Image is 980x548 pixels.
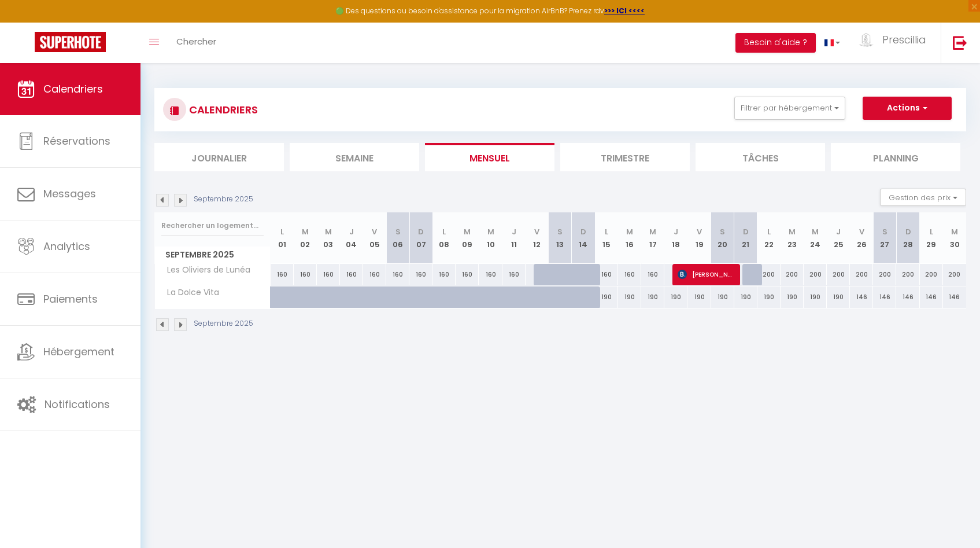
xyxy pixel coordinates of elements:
[595,286,618,308] div: 190
[882,32,926,47] span: Prescillia
[35,32,106,52] img: Super Booking
[294,212,317,264] th: 02
[836,226,841,237] abbr: J
[43,292,98,306] span: Paiements
[812,226,819,237] abbr: M
[45,397,110,411] span: Notifications
[294,264,317,285] div: 160
[953,35,967,50] img: logout
[789,226,796,237] abbr: M
[743,226,749,237] abbr: D
[896,212,919,264] th: 28
[340,264,363,285] div: 160
[863,97,952,120] button: Actions
[857,33,875,47] img: ...
[687,212,711,264] th: 19
[781,212,804,264] th: 23
[363,212,386,264] th: 05
[425,143,554,171] li: Mensuel
[372,226,377,237] abbr: V
[757,264,781,285] div: 200
[804,212,827,264] th: 24
[502,212,526,264] th: 11
[43,134,110,148] span: Réservations
[409,212,432,264] th: 07
[697,226,702,237] abbr: V
[595,264,618,285] div: 160
[696,143,825,171] li: Tâches
[920,212,943,264] th: 29
[641,286,664,308] div: 190
[432,212,456,264] th: 08
[157,264,253,277] span: Les Oliviers de Lunéa
[155,247,270,263] span: Septembre 2025
[873,264,896,285] div: 200
[920,286,943,308] div: 146
[194,194,253,205] p: Septembre 2025
[943,264,966,285] div: 200
[880,189,966,206] button: Gestion des prix
[349,226,354,237] abbr: J
[735,33,816,53] button: Besoin d'aide ?
[317,212,340,264] th: 03
[618,264,641,285] div: 160
[157,286,222,299] span: La Dolce Vita
[849,23,941,63] a: ... Prescillia
[317,264,340,285] div: 160
[827,286,850,308] div: 190
[464,226,471,237] abbr: M
[549,212,572,264] th: 13
[831,143,960,171] li: Planning
[720,226,725,237] abbr: S
[882,226,887,237] abbr: S
[479,212,502,264] th: 10
[290,143,419,171] li: Semaine
[873,286,896,308] div: 146
[395,226,401,237] abbr: S
[827,264,850,285] div: 200
[734,97,845,120] button: Filtrer par hébergement
[456,264,479,285] div: 160
[43,186,96,201] span: Messages
[605,226,608,237] abbr: L
[502,264,526,285] div: 160
[711,286,734,308] div: 190
[534,226,539,237] abbr: V
[604,6,645,16] a: >>> ICI <<<<
[340,212,363,264] th: 04
[176,35,216,47] span: Chercher
[930,226,933,237] abbr: L
[711,212,734,264] th: 20
[363,264,386,285] div: 160
[512,226,516,237] abbr: J
[641,264,664,285] div: 160
[271,212,294,264] th: 01
[442,226,446,237] abbr: L
[432,264,456,285] div: 160
[951,226,958,237] abbr: M
[386,212,409,264] th: 06
[767,226,771,237] abbr: L
[194,318,253,329] p: Septembre 2025
[734,212,757,264] th: 21
[781,286,804,308] div: 190
[626,226,633,237] abbr: M
[560,143,690,171] li: Trimestre
[43,82,103,96] span: Calendriers
[850,212,873,264] th: 26
[386,264,409,285] div: 160
[280,226,284,237] abbr: L
[641,212,664,264] th: 17
[804,286,827,308] div: 190
[43,344,114,359] span: Hébergement
[850,264,873,285] div: 200
[827,212,850,264] th: 25
[664,286,687,308] div: 190
[186,97,258,123] h3: CALENDRIERS
[905,226,911,237] abbr: D
[943,286,966,308] div: 146
[757,286,781,308] div: 190
[734,286,757,308] div: 190
[43,239,90,253] span: Analytics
